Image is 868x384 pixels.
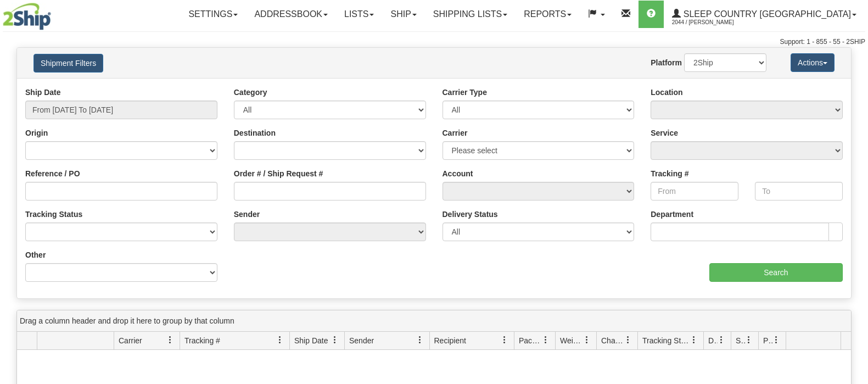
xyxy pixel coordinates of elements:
[755,182,843,201] input: To
[672,17,754,28] span: 2044 / [PERSON_NAME]
[425,1,516,28] a: Shipping lists
[336,1,382,28] a: Lists
[25,127,48,138] label: Origin
[326,331,344,349] a: Ship Date filter column settings
[843,136,867,248] iframe: chat widget
[791,53,835,72] button: Actions
[443,87,487,98] label: Carrier Type
[495,331,514,349] a: Recipient filter column settings
[349,335,374,346] span: Sender
[740,331,758,349] a: Shipment Issues filter column settings
[234,209,260,220] label: Sender
[536,331,555,349] a: Packages filter column settings
[25,168,80,179] label: Reference / PO
[651,209,693,220] label: Department
[651,127,678,138] label: Service
[651,87,682,98] label: Location
[3,3,51,30] img: logo2044.jpg
[736,335,745,346] span: Shipment Issues
[443,127,468,138] label: Carrier
[443,168,473,179] label: Account
[161,331,180,349] a: Carrier filter column settings
[382,1,424,28] a: Ship
[560,335,583,346] span: Weight
[25,249,46,260] label: Other
[767,331,786,349] a: Pickup Status filter column settings
[708,335,718,346] span: Delivery Status
[234,168,323,179] label: Order # / Ship Request #
[33,54,103,73] button: Shipment Filters
[17,310,851,332] div: grid grouping header
[578,331,596,349] a: Weight filter column settings
[234,87,267,98] label: Category
[25,87,61,98] label: Ship Date
[619,331,637,349] a: Charge filter column settings
[411,331,429,349] a: Sender filter column settings
[601,335,624,346] span: Charge
[234,127,276,138] label: Destination
[246,1,336,28] a: Addressbook
[651,168,688,179] label: Tracking #
[681,9,851,19] span: Sleep Country [GEOGRAPHIC_DATA]
[3,37,865,47] div: Support: 1 - 855 - 55 - 2SHIP
[763,335,772,346] span: Pickup Status
[642,335,690,346] span: Tracking Status
[443,209,498,220] label: Delivery Status
[709,263,843,282] input: Search
[685,331,703,349] a: Tracking Status filter column settings
[519,335,542,346] span: Packages
[651,57,682,68] label: Platform
[294,335,328,346] span: Ship Date
[434,335,466,346] span: Recipient
[184,335,220,346] span: Tracking #
[119,335,142,346] span: Carrier
[651,182,738,201] input: From
[712,331,731,349] a: Delivery Status filter column settings
[271,331,289,349] a: Tracking # filter column settings
[180,1,246,28] a: Settings
[25,209,82,220] label: Tracking Status
[664,1,865,28] a: Sleep Country [GEOGRAPHIC_DATA] 2044 / [PERSON_NAME]
[516,1,580,28] a: Reports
